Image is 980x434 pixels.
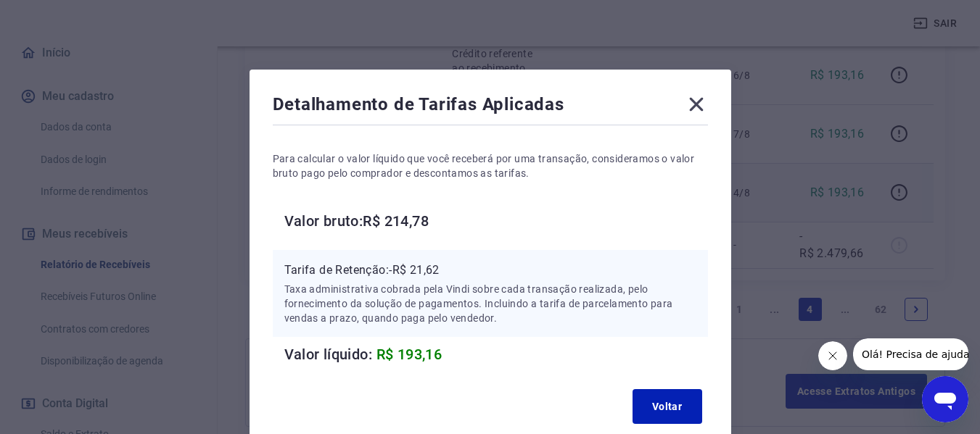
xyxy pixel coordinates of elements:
span: R$ 193,16 [376,346,442,363]
h6: Valor líquido: [284,343,708,366]
h6: Valor bruto: R$ 214,78 [284,209,708,233]
button: Voltar [633,389,702,424]
p: Para calcular o valor líquido que você receberá por uma transação, consideramos o valor bruto pag... [273,151,708,180]
p: Taxa administrativa cobrada pela Vindi sobre cada transação realizada, pelo fornecimento da soluç... [284,282,696,325]
div: Detalhamento de Tarifas Aplicadas [273,93,708,122]
span: Olá! Precisa de ajuda? [9,10,122,22]
iframe: Mensagem da empresa [853,338,968,370]
iframe: Botão para abrir a janela de mensagens [922,376,968,422]
p: Tarifa de Retenção: -R$ 21,62 [284,262,696,279]
iframe: Fechar mensagem [818,341,847,370]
